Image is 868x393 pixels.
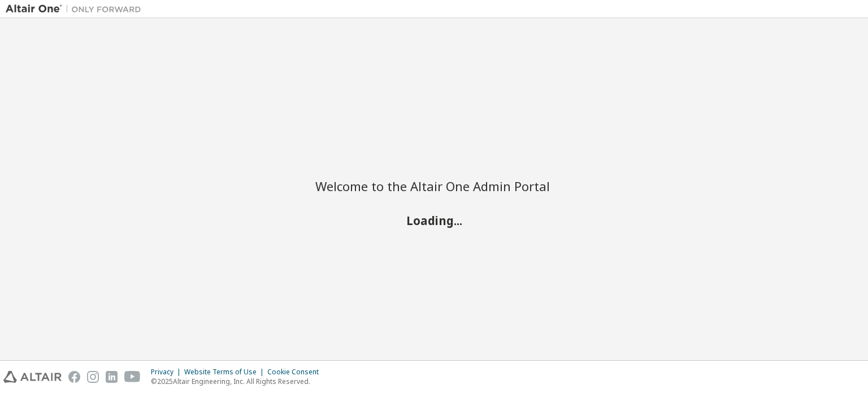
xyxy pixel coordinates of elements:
[87,371,99,383] img: instagram.svg
[68,371,80,383] img: facebook.svg
[267,368,325,377] div: Cookie Consent
[151,377,325,386] p: © 2025 Altair Engineering, Inc. All Rights Reserved.
[3,371,62,383] img: altair_logo.svg
[151,368,184,377] div: Privacy
[124,371,141,383] img: youtube.svg
[6,3,147,15] img: Altair One
[106,371,118,383] img: linkedin.svg
[315,178,553,194] h2: Welcome to the Altair One Admin Portal
[315,213,553,227] h2: Loading...
[184,368,267,377] div: Website Terms of Use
